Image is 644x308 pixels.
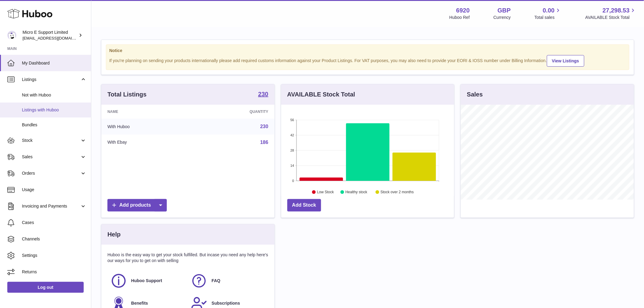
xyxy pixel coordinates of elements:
div: Currency [494,15,511,20]
span: FAQ [212,278,220,284]
span: Orders [22,170,80,176]
img: internalAdmin-6920@internal.huboo.com [7,31,16,40]
span: AVAILABLE Stock Total [585,15,637,20]
span: Settings [22,253,86,258]
a: FAQ [191,273,265,289]
a: 27,298.53 AVAILABLE Stock Total [585,6,637,20]
span: My Dashboard [22,60,86,66]
h3: AVAILABLE Stock Total [287,90,355,99]
div: Huboo Ref [450,15,470,20]
th: Name [101,105,193,119]
text: Low Stock [317,190,334,194]
a: 0.00 Total sales [534,6,562,20]
span: Total sales [534,15,562,20]
text: 56 [290,118,294,122]
a: Add Stock [287,199,321,212]
span: Channels [22,236,86,242]
span: Bundles [22,122,86,128]
th: Quantity [193,105,275,119]
span: Cases [22,220,86,226]
span: Sales [22,154,80,160]
a: 230 [258,91,268,98]
h3: Help [107,230,121,239]
a: 230 [260,124,268,129]
span: Listings [22,77,80,82]
span: 27,298.53 [603,6,630,15]
span: Listings with Huboo [22,107,86,113]
span: Subscriptions [212,300,240,306]
td: With Huboo [101,119,193,135]
span: Not with Huboo [22,92,86,98]
text: 42 [290,133,294,137]
a: Log out [7,282,84,293]
span: Returns [22,269,86,275]
span: [EMAIL_ADDRESS][DOMAIN_NAME] [23,36,89,40]
text: Healthy stock [345,190,368,194]
span: Benefits [131,300,148,306]
strong: 6920 [456,6,470,15]
text: 14 [290,164,294,167]
p: Huboo is the easy way to get your stock fulfilled. But incase you need any help here's our ways f... [107,252,268,264]
span: Usage [22,187,86,193]
span: Invoicing and Payments [22,203,80,209]
a: Huboo Support [110,273,185,289]
h3: Total Listings [107,90,147,99]
strong: GBP [498,6,511,15]
div: If you're planning on sending your products internationally please add required customs informati... [109,54,626,67]
a: View Listings [547,55,584,67]
a: Add products [107,199,167,212]
text: Stock over 2 months [380,190,414,194]
div: Micro E Support Limited [23,30,77,41]
strong: 230 [258,91,268,97]
span: Stock [22,138,80,143]
h3: Sales [467,90,483,99]
span: Huboo Support [131,278,162,284]
td: With Ebay [101,135,193,150]
span: 0.00 [543,6,555,15]
text: 28 [290,149,294,152]
a: 186 [260,140,268,145]
strong: Notice [109,48,626,54]
text: 0 [292,179,294,183]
